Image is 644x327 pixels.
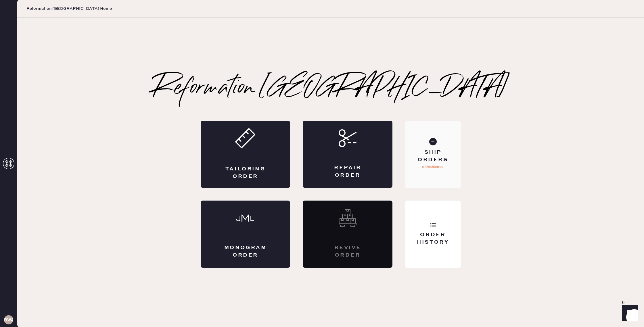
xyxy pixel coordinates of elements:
h2: Reformation [GEOGRAPHIC_DATA] [153,77,509,100]
div: Tailoring Order [224,166,267,180]
div: Monogram Order [224,244,267,259]
div: Order History [410,231,456,246]
div: Interested? Contact us at care@hemster.co [303,201,392,268]
div: Repair Order [326,164,369,179]
div: Ship Orders [410,149,456,163]
div: Revive order [326,244,369,259]
p: 8 Unshipped [422,163,444,170]
h3: RWA [4,318,13,322]
span: Reformation [GEOGRAPHIC_DATA] Home [26,6,112,11]
iframe: Front Chat [617,301,641,326]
